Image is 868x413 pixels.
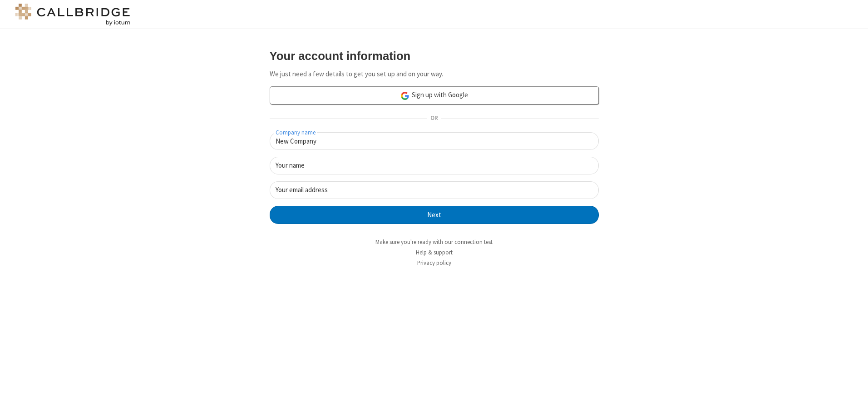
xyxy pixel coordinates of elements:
a: Help & support [416,249,453,256]
button: Next [270,206,599,224]
input: Your email address [270,181,599,199]
p: We just need a few details to get you set up and on your way. [270,69,599,80]
input: Company name [270,132,599,150]
img: google-icon.png [400,91,410,101]
h3: Your account information [270,50,599,62]
a: Make sure you're ready with our connection test [375,238,493,246]
a: Sign up with Google [270,86,599,104]
span: OR [427,112,441,125]
img: logo@2x.png [14,4,132,25]
a: Privacy policy [417,259,451,267]
input: Your name [270,157,599,174]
